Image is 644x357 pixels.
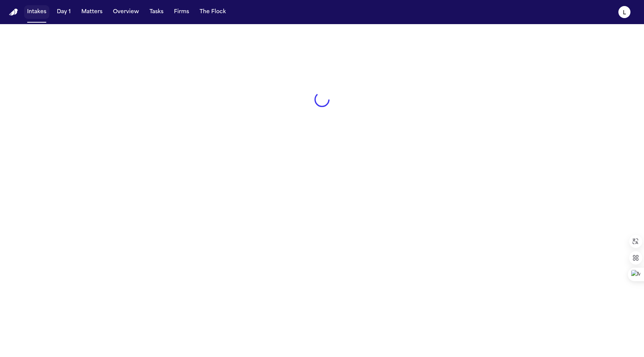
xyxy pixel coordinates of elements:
button: The Flock [197,5,229,19]
a: Home [9,9,18,16]
button: Matters [78,5,105,19]
button: Firms [171,5,192,19]
button: Overview [110,5,142,19]
button: Intakes [24,5,49,19]
button: Tasks [147,5,166,19]
img: Finch Logo [9,9,18,16]
button: Day 1 [54,5,74,19]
